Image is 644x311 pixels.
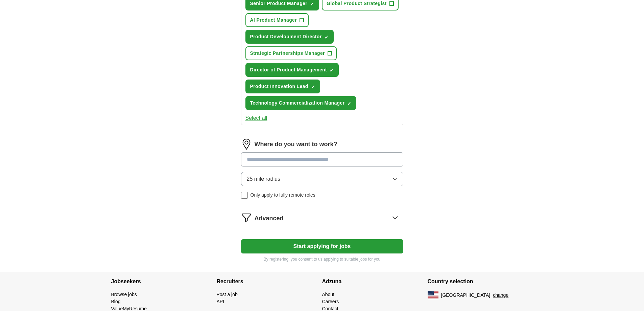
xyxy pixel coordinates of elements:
span: AI Product Manager [250,17,297,24]
a: API [217,299,224,304]
img: website_grey.svg [11,18,16,23]
span: Technology Commercialization Manager [250,99,345,107]
div: v 4.0.25 [19,11,33,16]
label: Where do you want to work? [255,140,337,149]
span: Product Innovation Lead [250,83,308,90]
button: Product Development Director✓ [245,30,334,44]
span: ✓ [330,68,334,73]
div: Keywords by Traffic [75,40,114,44]
button: Technology Commercialization Manager✓ [245,96,357,110]
span: Director of Product Management [250,66,327,73]
button: Select all [245,114,267,122]
a: Browse jobs [111,292,137,297]
p: By registering, you consent to us applying to suitable jobs for you [241,256,403,262]
button: 25 mile radius [241,172,403,186]
img: filter [241,212,252,223]
span: Advanced [255,214,284,223]
button: change [493,292,508,299]
button: Strategic Partnerships Manager [245,46,337,60]
a: Careers [322,299,339,304]
a: Post a job [217,292,238,297]
span: Strategic Partnerships Manager [250,50,325,57]
button: Product Innovation Lead✓ [245,80,320,93]
button: Director of Product Management✓ [245,63,339,77]
span: [GEOGRAPHIC_DATA] [441,292,491,299]
div: Domain: [DOMAIN_NAME] [18,18,74,23]
img: US flag [428,291,438,299]
a: Blog [111,299,121,304]
img: tab_domain_overview_orange.svg [18,39,24,45]
div: Domain Overview [26,40,61,44]
button: AI Product Manager [245,13,309,27]
span: Product Development Director [250,33,322,40]
span: ✓ [325,35,329,40]
img: logo_orange.svg [11,11,16,16]
button: Start applying for jobs [241,239,403,253]
img: tab_keywords_by_traffic_grey.svg [67,39,73,45]
input: Only apply to fully remote roles [241,192,248,199]
span: 25 mile radius [247,175,281,183]
span: ✓ [311,84,315,90]
span: Only apply to fully remote roles [251,192,315,199]
img: location.png [241,139,252,150]
h4: Country selection [428,272,533,291]
span: ✓ [347,101,351,106]
span: ✓ [310,1,314,7]
a: About [322,292,335,297]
